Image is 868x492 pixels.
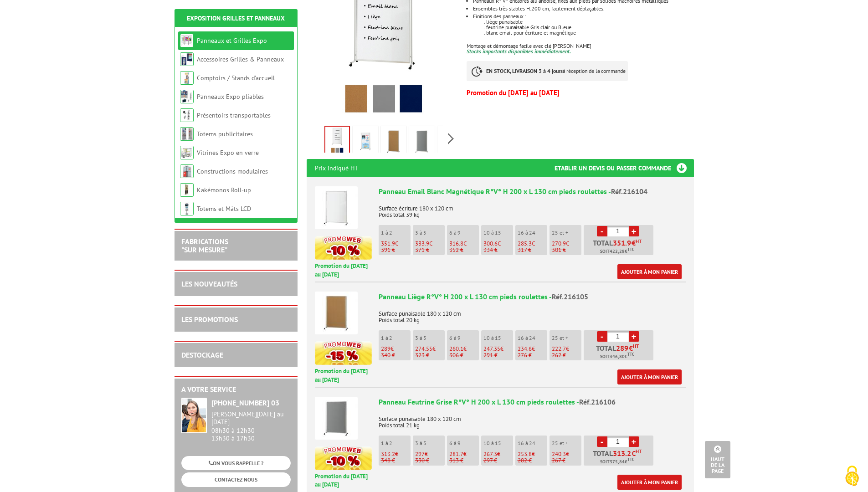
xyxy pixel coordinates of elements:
[473,6,693,11] li: Ensembles très stables H.200 cm, facilement déplaçables.
[315,186,358,229] img: Panneau Email Blanc Magnétique R°V° H 200 x L 130 cm pieds roulettes
[552,346,581,352] p: €
[705,441,730,478] a: Haut de la page
[415,345,432,353] span: 274.55
[381,457,411,464] p: 348 €
[197,36,267,45] a: Panneaux et Grilles Expo
[552,440,581,446] p: 25 et +
[379,292,686,302] div: Panneau Liège R°V° H 200 x L 130 cm pieds roulettes -
[483,352,513,359] p: 291 €
[381,450,395,458] span: 313.2
[181,398,207,433] img: widget-service.jpg
[627,247,634,252] sup: TTC
[518,247,547,253] p: 317 €
[181,315,238,324] a: LES PROMOTIONS
[181,456,291,470] a: ON VOUS RAPPELLE ?
[379,397,686,407] div: Panneau Feutrine Grise R°V° H 200 x L 130 cm pieds roulettes -
[315,472,372,489] p: Promotion du [DATE] au [DATE]
[600,458,634,466] span: Soit €
[449,345,463,353] span: 260.1
[467,61,628,81] p: à réception de la commande
[518,241,547,247] p: €
[197,111,271,119] a: Présentoirs transportables
[197,186,251,194] a: Kakémonos Roll-up
[627,352,634,357] sup: TTC
[518,346,547,352] p: €
[315,292,358,334] img: Panneau Liège R°V° H 200 x L 130 cm pieds roulettes
[552,292,588,301] span: Réf.216105
[610,248,625,255] span: 422,28
[381,241,411,247] p: €
[439,128,461,156] img: panneau_feutrine_bleue_pieds_roulettes_216107.jpg
[449,335,479,341] p: 6 à 9
[449,450,463,458] span: 281.7
[597,226,607,236] a: -
[617,369,682,384] a: Ajouter à mon panier
[181,350,223,359] a: DESTOCKAGE
[473,30,693,36] div: . blanc email pour écriture et magnétique
[415,440,445,446] p: 3 à 5
[473,25,693,30] div: . feutrine punaisable Gris clair ou Bleue
[483,335,513,341] p: 10 à 15
[315,262,372,279] p: Promotion du [DATE] au [DATE]
[447,131,455,146] span: Next
[597,331,607,342] a: -
[415,346,445,352] p: €
[197,205,251,213] a: Totems et Mâts LCD
[180,108,194,122] img: Présentoirs transportables
[616,344,629,352] span: 289
[315,236,372,260] img: promotion
[617,475,682,490] a: Ajouter à mon panier
[627,457,634,462] sup: TTC
[552,450,566,458] span: 240.3
[483,457,513,464] p: 297 €
[180,183,194,197] img: Kakémonos Roll-up
[415,241,445,247] p: €
[518,457,547,464] p: 282 €
[586,344,653,360] p: Total
[473,19,693,25] div: . liège punaisable
[467,48,571,55] font: Stocks importants disponibles immédiatement.
[211,410,291,426] div: [PERSON_NAME][DATE] au [DATE]
[211,410,291,442] div: 08h30 à 12h30 13h30 à 17h30
[381,335,411,341] p: 1 à 2
[597,436,607,447] a: -
[518,335,547,341] p: 16 à 24
[518,230,547,236] p: 16 à 24
[483,440,513,446] p: 10 à 15
[613,450,632,457] span: 313.2
[610,458,625,466] span: 375,84
[632,450,636,457] span: €
[636,238,642,245] sup: HT
[483,240,498,247] span: 300.6
[483,230,513,236] p: 10 à 15
[552,451,581,457] p: €
[552,241,581,247] p: €
[180,127,194,141] img: Totems publicitaires
[181,385,291,394] h2: A votre service
[636,448,642,455] sup: HT
[449,241,479,247] p: €
[379,186,686,197] div: Panneau Email Blanc Magnétique R°V° H 200 x L 130 cm pieds roulettes -
[415,247,445,253] p: 371 €
[483,345,500,353] span: 247.35
[180,52,194,66] img: Accessoires Grilles & Panneaux
[483,247,513,253] p: 334 €
[180,71,194,85] img: Comptoirs / Stands d'accueil
[449,247,479,253] p: 352 €
[518,345,532,353] span: 234.6
[197,149,259,157] a: Vitrines Expo en verre
[379,199,686,218] p: Surface écriture 180 x 120 cm Poids total 39 kg
[586,450,653,466] p: Total
[315,159,358,177] p: Prix indiqué HT
[613,239,632,246] span: 351.9
[518,440,547,446] p: 16 à 24
[552,345,566,353] span: 222.7
[411,128,433,156] img: panneau_feutrine_grise_pieds_roulettes_216106.jpg
[180,34,194,47] img: Panneaux et Grilles Expo
[632,239,636,246] span: €
[197,55,284,63] a: Accessoires Grilles & Panneaux
[449,240,463,247] span: 316.8
[381,451,411,457] p: €
[633,343,639,349] sup: HT
[187,14,285,22] a: Exposition Grilles et Panneaux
